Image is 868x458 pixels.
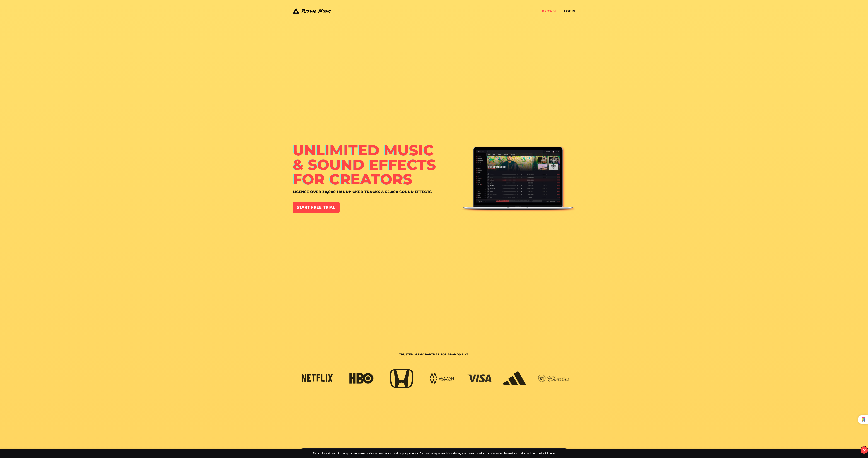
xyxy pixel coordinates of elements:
[299,373,335,384] img: netflix
[549,452,555,455] a: here.
[387,368,416,389] img: honda
[427,372,456,385] img: mccann
[293,190,462,194] h4: License over 30,000 handpicked tracks & 55,000 sound effects.
[863,448,866,453] div: ×
[535,373,571,384] img: cadillac
[542,9,557,13] a: Browse
[293,143,462,186] h1: Unlimited Music & Sound Effects for Creators
[293,353,575,367] h3: Trusted Music Partner for Brands Like
[293,202,340,213] a: Start Free Trial
[313,452,555,455] div: Ritual Music & our third party partners use cookies to provide a smooth app experience. By contin...
[293,7,331,14] img: Ritual Music
[564,9,575,13] a: Login
[462,145,575,214] img: Ritual Music
[500,370,529,387] img: adidas
[347,372,376,385] img: hbo
[465,373,494,384] img: visa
